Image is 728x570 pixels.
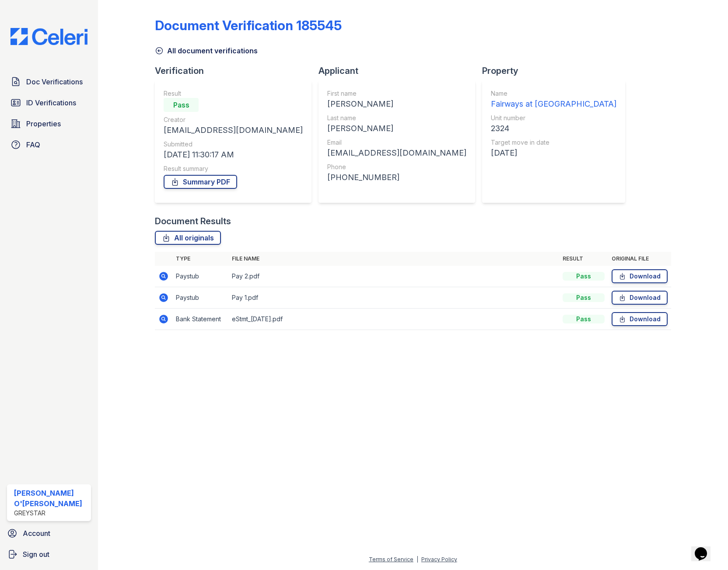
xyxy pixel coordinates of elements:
[691,535,719,561] iframe: chat widget
[164,115,303,124] div: Creator
[26,139,40,150] span: FAQ
[318,65,482,77] div: Applicant
[327,114,466,122] div: Last name
[155,231,221,245] a: All originals
[491,89,616,98] div: Name
[416,556,418,563] div: |
[164,164,303,173] div: Result summary
[3,28,94,45] img: CE_Logo_Blue-a8612792a0a2168367f1c8372b55b34899dd931a85d93a1a3d3e32e68fde9ad4.png
[612,269,668,283] a: Download
[26,76,83,87] span: Doc Verifications
[23,528,50,539] span: Account
[7,73,91,90] a: Doc Verifications
[612,312,668,326] a: Download
[7,136,91,153] a: FAQ
[327,122,466,135] div: [PERSON_NAME]
[482,65,632,77] div: Property
[491,122,616,135] div: 2324
[228,266,559,287] td: Pay 2.pdf
[164,175,237,189] a: Summary PDF
[491,114,616,122] div: Unit number
[172,266,228,287] td: Paystub
[3,525,94,542] a: Account
[26,97,76,108] span: ID Verifications
[3,546,94,563] a: Sign out
[164,89,303,98] div: Result
[327,98,466,110] div: [PERSON_NAME]
[369,556,413,563] a: Terms of Service
[327,138,466,147] div: Email
[228,309,559,330] td: eStmt_[DATE].pdf
[155,45,258,56] a: All document verifications
[563,315,605,323] div: Pass
[491,138,616,147] div: Target move in date
[7,115,91,132] a: Properties
[327,171,466,184] div: [PHONE_NUMBER]
[172,309,228,330] td: Bank Statement
[155,215,231,227] div: Document Results
[155,65,318,77] div: Verification
[14,488,87,509] div: [PERSON_NAME] O'[PERSON_NAME]
[563,272,605,281] div: Pass
[14,509,87,518] div: Greystar
[172,287,228,309] td: Paystub
[327,147,466,159] div: [EMAIL_ADDRESS][DOMAIN_NAME]
[7,94,91,111] a: ID Verifications
[228,287,559,309] td: Pay 1.pdf
[563,293,605,302] div: Pass
[164,124,303,136] div: [EMAIL_ADDRESS][DOMAIN_NAME]
[164,98,199,112] div: Pass
[26,118,61,129] span: Properties
[155,17,342,33] div: Document Verification 185545
[608,252,671,266] th: Original file
[327,89,466,98] div: First name
[23,549,49,560] span: Sign out
[491,89,616,110] a: Name Fairways at [GEOGRAPHIC_DATA]
[421,556,457,563] a: Privacy Policy
[228,252,559,266] th: File name
[164,140,303,149] div: Submitted
[164,149,303,161] div: [DATE] 11:30:17 AM
[172,252,228,266] th: Type
[612,291,668,305] a: Download
[491,98,616,110] div: Fairways at [GEOGRAPHIC_DATA]
[491,147,616,159] div: [DATE]
[327,163,466,171] div: Phone
[559,252,608,266] th: Result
